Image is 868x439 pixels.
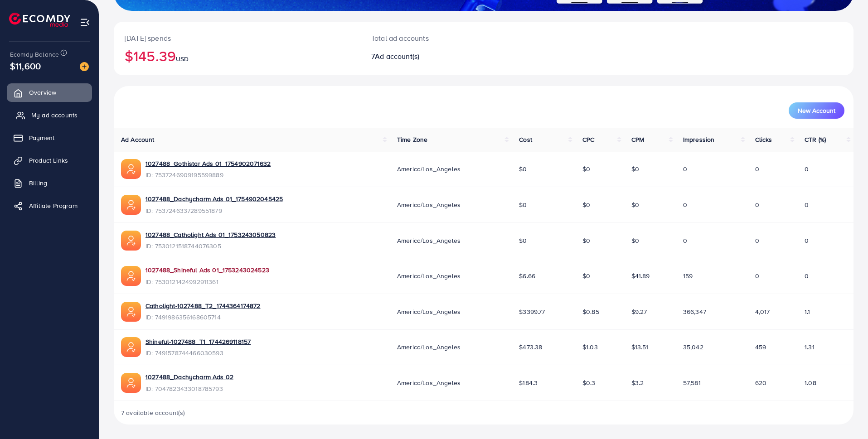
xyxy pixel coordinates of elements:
[683,164,687,174] span: 0
[631,200,639,209] span: $0
[145,384,233,393] span: ID: 7047823433018785793
[755,343,766,352] span: 459
[631,236,639,245] span: $0
[755,135,772,144] span: Clicks
[631,164,639,174] span: $0
[582,164,590,174] span: $0
[683,378,701,387] span: 57,581
[805,378,816,387] span: 1.08
[7,83,92,101] a: Overview
[582,236,590,245] span: $0
[145,206,283,215] span: ID: 7537246337289551879
[805,135,826,144] span: CTR (%)
[805,164,809,174] span: 0
[798,107,835,114] span: New Account
[7,197,92,215] a: Affiliate Program
[145,313,261,322] span: ID: 7491986356168605714
[80,62,89,71] img: image
[371,33,534,43] p: Total ad accounts
[755,271,759,280] span: 0
[397,164,461,174] span: America/Los_Angeles
[631,343,649,352] span: $13.51
[121,408,185,417] span: 7 available account(s)
[121,337,141,357] img: ic-ads-acc.e4c84228.svg
[10,50,59,59] span: Ecomdy Balance
[582,135,594,144] span: CPC
[631,135,644,144] span: CPM
[80,17,90,28] img: menu
[145,301,261,310] a: Catholight-1027488_T2_1744364174872
[582,200,590,209] span: $0
[145,241,276,251] span: ID: 7530121518744076305
[755,200,759,209] span: 0
[683,200,687,209] span: 0
[145,277,269,286] span: ID: 7530121424992911361
[145,170,271,179] span: ID: 7537246909195599889
[7,129,92,147] a: Payment
[397,236,461,245] span: America/Los_Angeles
[145,159,271,168] a: 1027488_Gothistar Ads 01_1754902071632
[371,52,534,61] h2: 7
[29,133,54,142] span: Payment
[519,271,535,280] span: $6.66
[145,230,276,239] a: 1027488_Catholight Ads 01_1753243050823
[29,178,47,188] span: Billing
[683,236,687,245] span: 0
[805,307,810,316] span: 1.1
[375,51,419,61] span: Ad account(s)
[397,378,461,387] span: America/Los_Angeles
[7,151,92,169] a: Product Links
[755,307,770,316] span: 4,017
[121,159,141,179] img: ic-ads-acc.e4c84228.svg
[176,54,189,63] span: USD
[29,88,56,97] span: Overview
[145,337,251,346] a: Shineful-1027488_T1_1744269118157
[31,111,78,120] span: My ad accounts
[125,33,349,43] p: [DATE] spends
[397,307,461,316] span: America/Los_Angeles
[755,236,759,245] span: 0
[683,307,706,316] span: 366,347
[631,271,650,280] span: $41.89
[755,378,766,387] span: 620
[582,378,596,387] span: $0.3
[683,343,703,352] span: 35,042
[519,200,527,209] span: $0
[805,271,809,280] span: 0
[631,307,647,316] span: $9.27
[519,135,532,144] span: Cost
[519,378,538,387] span: $184.3
[121,195,141,215] img: ic-ads-acc.e4c84228.svg
[397,343,461,352] span: America/Los_Angeles
[397,271,461,280] span: America/Los_Angeles
[519,343,542,352] span: $473.38
[397,200,461,209] span: America/Los_Angeles
[519,164,527,174] span: $0
[7,174,92,192] a: Billing
[121,135,155,144] span: Ad Account
[683,135,715,144] span: Impression
[683,271,693,280] span: 159
[805,200,809,209] span: 0
[7,106,92,124] a: My ad accounts
[29,156,68,165] span: Product Links
[121,302,141,322] img: ic-ads-acc.e4c84228.svg
[145,348,251,357] span: ID: 7491578744466030593
[582,343,598,352] span: $1.03
[121,266,141,286] img: ic-ads-acc.e4c84228.svg
[805,343,815,352] span: 1.31
[519,236,527,245] span: $0
[631,378,644,387] span: $3.2
[125,47,349,64] h2: $145.39
[397,135,427,144] span: Time Zone
[10,59,41,72] span: $11,600
[519,307,545,316] span: $3399.77
[145,265,269,275] a: 1027488_Shineful Ads 01_1753243024523
[9,13,70,27] img: logo
[145,194,283,203] a: 1027488_Dachycharm Ads 01_1754902045425
[121,373,141,393] img: ic-ads-acc.e4c84228.svg
[755,164,759,174] span: 0
[582,307,599,316] span: $0.85
[829,398,861,432] iframe: Chat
